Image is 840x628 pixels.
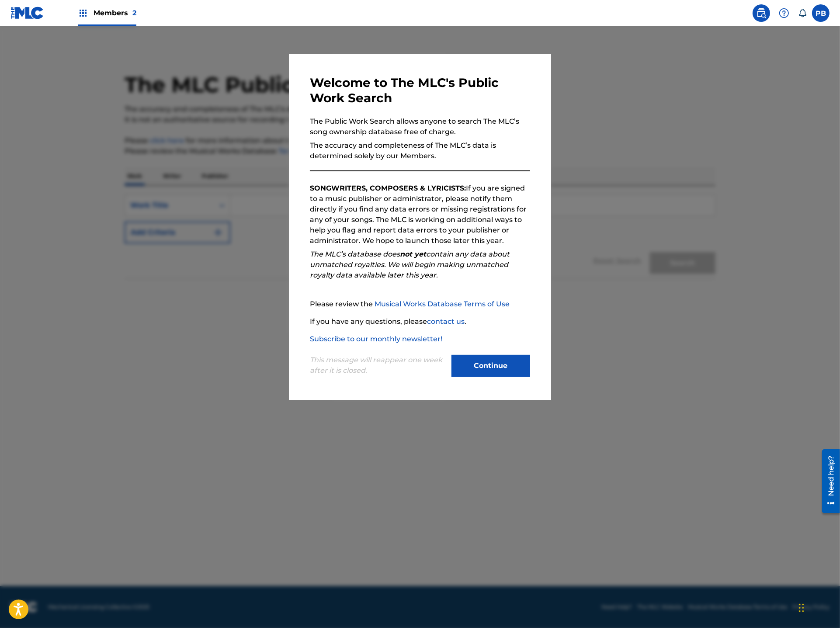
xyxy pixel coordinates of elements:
a: Musical Works Database Terms of Use [375,300,510,308]
strong: SONGWRITERS, COMPOSERS & LYRICISTS: [310,184,466,192]
span: 2 [132,9,136,17]
p: The accuracy and completeness of The MLC’s data is determined solely by our Members. [310,140,530,161]
img: MLC Logo [10,7,44,19]
img: search [756,8,767,18]
div: Drag [799,595,804,621]
button: Continue [451,355,530,377]
img: Top Rightsholders [78,8,88,18]
h3: Welcome to The MLC's Public Work Search [310,75,530,106]
em: The MLC’s database does contain any data about unmatched royalties. We will begin making unmatche... [310,250,510,279]
p: If you are signed to a music publisher or administrator, please notify them directly if you find ... [310,183,530,246]
p: Please review the [310,299,530,309]
iframe: Resource Center [816,446,840,516]
span: Members [94,8,136,18]
div: Help [775,4,793,22]
a: contact us [427,317,465,326]
p: If you have any questions, please . [310,316,530,327]
p: This message will reappear one week after it is closed. [310,355,446,376]
div: Notifications [798,9,807,17]
p: The Public Work Search allows anyone to search The MLC’s song ownership database free of charge. [310,116,530,137]
div: User Menu [812,4,830,22]
a: Subscribe to our monthly newsletter! [310,335,442,343]
img: help [779,8,789,18]
strong: not yet [400,250,426,258]
a: Public Search [753,4,770,22]
iframe: Chat Widget [796,586,840,628]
